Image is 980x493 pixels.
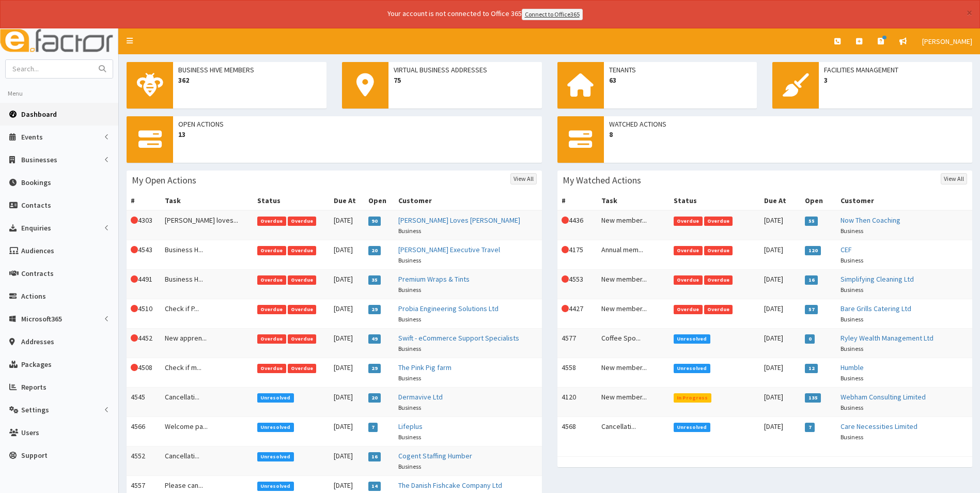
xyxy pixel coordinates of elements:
td: New member... [597,358,670,387]
span: Facilities Management [824,65,967,75]
td: 4543 [127,240,161,269]
td: Cancellati... [161,446,253,475]
a: View All [510,173,537,184]
span: Overdue [704,246,733,255]
th: # [557,191,598,210]
i: This Action is overdue! [131,334,138,342]
th: # [127,191,161,210]
span: 63 [609,75,752,85]
i: This Action is overdue! [562,246,569,253]
td: 4508 [127,358,161,387]
td: [DATE] [760,328,801,358]
td: 4566 [127,417,161,446]
th: Due At [760,191,801,210]
th: Open [364,191,394,210]
td: [DATE] [760,240,801,269]
span: 75 [394,75,537,85]
th: Task [161,191,253,210]
a: View All [941,173,967,184]
h3: My Open Actions [132,176,196,185]
span: Settings [21,405,49,414]
small: Business [398,463,421,470]
td: [DATE] [330,299,364,328]
span: Support [21,451,48,460]
i: This Action is overdue! [131,364,138,371]
span: Dashboard [21,110,57,119]
td: 4175 [557,240,598,269]
span: Businesses [21,155,57,164]
span: 7 [805,423,815,432]
th: Status [253,191,330,210]
td: 4545 [127,387,161,417]
a: Dermavive Ltd [398,392,443,402]
span: 49 [368,334,381,344]
small: Business [398,227,421,235]
a: Lifeplus [398,422,423,431]
i: This Action is overdue! [562,217,569,224]
td: Business H... [161,240,253,269]
span: 14 [368,482,381,491]
span: 57 [805,305,818,314]
th: Customer [836,191,972,210]
a: Simplifying Cleaning Ltd [841,274,914,284]
span: Overdue [704,217,733,226]
span: [PERSON_NAME] [922,37,972,46]
span: Overdue [704,305,733,314]
td: Check if P... [161,299,253,328]
td: [DATE] [330,269,364,299]
small: Business [841,374,863,382]
th: Task [597,191,670,210]
td: New member... [597,210,670,240]
small: Business [841,315,863,323]
td: New member... [597,387,670,417]
td: [DATE] [330,417,364,446]
span: 55 [805,217,818,226]
td: [DATE] [760,358,801,387]
span: 12 [805,364,818,373]
span: Unresolved [674,364,710,373]
span: Virtual Business Addresses [394,65,537,75]
span: Unresolved [257,452,294,461]
i: This Action is overdue! [131,275,138,283]
td: 4427 [557,299,598,328]
i: This Action is overdue! [131,217,138,224]
span: Contacts [21,201,51,210]
span: Overdue [288,217,317,226]
td: New member... [597,299,670,328]
td: Cancellati... [597,417,670,446]
span: Tenants [609,65,752,75]
a: Premium Wraps & Tints [398,274,470,284]
a: [PERSON_NAME] Loves [PERSON_NAME] [398,215,520,225]
td: Business H... [161,269,253,299]
span: 135 [805,393,821,403]
td: [DATE] [330,328,364,358]
span: Overdue [674,246,703,255]
input: Search... [6,60,92,78]
span: 16 [805,275,818,285]
td: Check if m... [161,358,253,387]
span: 90 [368,217,381,226]
td: Annual mem... [597,240,670,269]
td: Cancellati... [161,387,253,417]
td: 4120 [557,387,598,417]
small: Business [398,315,421,323]
span: 35 [368,275,381,285]
td: New appren... [161,328,253,358]
td: 4510 [127,299,161,328]
i: This Action is overdue! [131,246,138,253]
span: 29 [368,305,381,314]
span: Microsoft365 [21,314,62,323]
small: Business [841,286,863,294]
td: 4491 [127,269,161,299]
span: Open Actions [178,119,537,129]
span: 7 [368,423,378,432]
th: Status [670,191,760,210]
a: [PERSON_NAME] Executive Travel [398,245,500,254]
small: Business [398,286,421,294]
td: 4436 [557,210,598,240]
span: 8 [609,129,968,140]
th: Due At [330,191,364,210]
span: 16 [368,452,381,461]
span: Overdue [674,305,703,314]
small: Business [398,374,421,382]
